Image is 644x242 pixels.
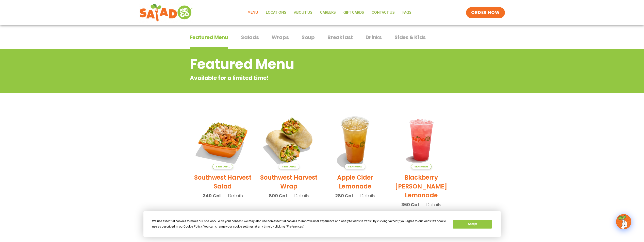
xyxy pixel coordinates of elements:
span: Featured Menu [190,33,228,41]
div: Tabbed content [190,32,454,49]
img: Product photo for Apple Cider Lemonade [326,111,385,169]
span: 800 Cal [269,192,287,199]
h2: Southwest Harvest Wrap [260,173,318,191]
a: About Us [290,7,316,19]
img: Product photo for Southwest Harvest Wrap [260,111,318,169]
span: Seasonal [212,164,233,169]
span: 280 Cal [335,192,353,199]
nav: Menu [244,7,415,19]
span: Sides & Kids [394,33,426,41]
span: 360 Cal [401,201,419,208]
div: Cookie Consent Prompt [143,211,501,237]
a: GIFT CARDS [340,7,368,19]
h2: Blackberry [PERSON_NAME] Lemonade [392,173,451,200]
a: FAQs [399,7,415,19]
span: Wraps [272,33,289,41]
a: Locations [262,7,290,19]
div: We use essential cookies to make our site work. With your consent, we may also use non-essential ... [152,219,447,229]
h2: Apple Cider Lemonade [326,173,385,191]
span: Seasonal [279,164,299,169]
h2: Southwest Harvest Salad [194,173,252,191]
span: Soup [302,33,315,41]
a: Contact Us [368,7,399,19]
span: Cookie Policy [184,225,202,228]
span: Details [360,193,375,199]
span: Breakfast [327,33,353,41]
h2: Featured Menu [190,54,414,75]
span: Seasonal [345,164,365,169]
span: Details [228,193,243,199]
img: new-SAG-logo-768×292 [139,3,193,23]
img: wpChatIcon [617,215,631,229]
span: Salads [241,33,259,41]
span: Preferences [287,225,303,228]
span: Drinks [366,33,382,41]
span: 340 Cal [203,192,221,199]
span: Seasonal [411,164,432,169]
span: Details [426,201,441,208]
span: ORDER NOW [471,10,500,16]
a: Careers [316,7,340,19]
a: Menu [244,7,262,19]
p: Available for a limited time! [190,74,414,82]
img: Product photo for Blackberry Bramble Lemonade [392,111,451,169]
a: ORDER NOW [466,7,505,18]
button: Accept [453,220,492,229]
span: Details [294,193,309,199]
img: Product photo for Southwest Harvest Salad [194,111,252,169]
